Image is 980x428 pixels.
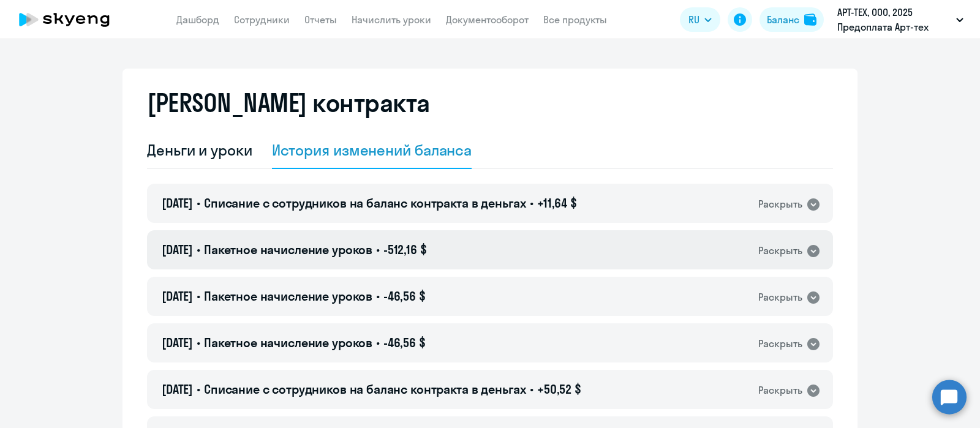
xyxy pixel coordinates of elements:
[162,195,193,211] span: [DATE]
[204,242,372,257] span: Пакетное начисление уроков
[383,335,426,350] span: -46,56 $
[197,288,200,304] span: •
[530,381,533,397] span: •
[758,243,802,258] div: Раскрыть
[234,13,290,26] a: Сотрудники
[197,242,200,257] span: •
[758,290,802,305] div: Раскрыть
[352,13,431,26] a: Начислить уроки
[837,5,951,34] p: АРТ-ТЕХ, ООО, 2025 Предоплата Арт-тех
[804,13,816,26] img: balance
[162,381,193,397] span: [DATE]
[204,335,372,350] span: Пакетное начисление уроков
[162,242,193,257] span: [DATE]
[204,288,372,304] span: Пакетное начисление уроков
[162,288,193,304] span: [DATE]
[204,381,526,397] span: Списание с сотрудников на баланс контракта в деньгах
[376,288,380,304] span: •
[758,383,802,398] div: Раскрыть
[446,13,529,26] a: Документооборот
[147,88,430,118] h2: [PERSON_NAME] контракта
[376,242,380,257] span: •
[204,195,526,211] span: Списание с сотрудников на баланс контракта в деньгах
[197,381,200,397] span: •
[537,381,581,397] span: +50,52 $
[530,195,533,211] span: •
[759,7,824,32] button: Балансbalance
[162,335,193,350] span: [DATE]
[176,13,219,26] a: Дашборд
[197,195,200,211] span: •
[383,242,427,257] span: -512,16 $
[272,140,472,160] div: История изменений баланса
[758,197,802,212] div: Раскрыть
[680,7,720,32] button: RU
[376,335,380,350] span: •
[197,335,200,350] span: •
[543,13,607,26] a: Все продукты
[758,336,802,351] div: Раскрыть
[767,12,799,27] div: Баланс
[147,140,252,160] div: Деньги и уроки
[383,288,426,304] span: -46,56 $
[304,13,337,26] a: Отчеты
[688,12,699,27] span: RU
[537,195,577,211] span: +11,64 $
[831,5,970,34] button: АРТ-ТЕХ, ООО, 2025 Предоплата Арт-тех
